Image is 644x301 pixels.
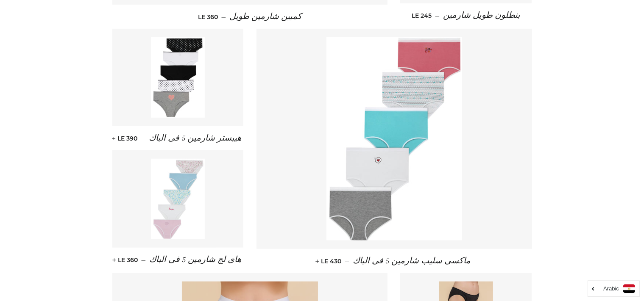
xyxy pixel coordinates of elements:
[412,11,432,19] span: LE 245
[256,249,532,273] a: ماكسى سليب شارمين 5 فى الباك — LE 430
[114,256,138,263] span: LE 360
[318,257,342,265] span: LE 430
[149,133,242,142] span: هيبستر شارمين 5 فى الباك
[149,254,242,264] span: هاى لج شارمين 5 فى الباك
[198,13,218,20] span: LE 360
[353,256,471,265] span: ماكسى سليب شارمين 5 فى الباك
[112,4,388,28] a: كمبين شارمين طويل — LE 360
[141,256,146,263] span: —
[112,126,244,150] a: هيبستر شارمين 5 فى الباك — LE 390
[443,10,520,19] span: بنطلون طويل شارمين
[112,247,244,271] a: هاى لج شارمين 5 فى الباك — LE 360
[114,134,137,142] span: LE 390
[435,11,440,19] span: —
[592,284,635,293] a: Arabic
[603,286,619,291] i: Arabic
[141,134,145,142] span: —
[229,11,302,21] span: كمبين شارمين طويل
[400,3,532,27] a: بنطلون طويل شارمين — LE 245
[345,257,350,265] span: —
[221,13,226,20] span: —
